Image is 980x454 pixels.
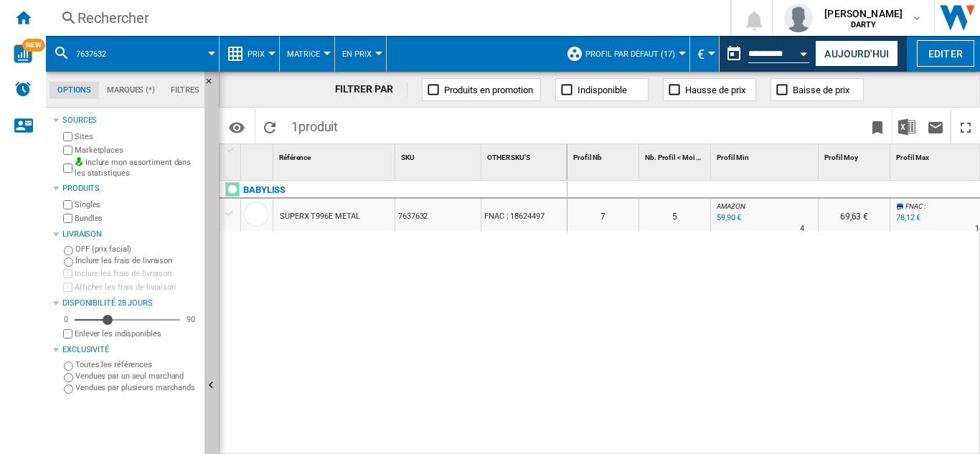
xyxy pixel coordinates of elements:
img: wise-card.svg [14,44,32,63]
span: Profil Moy [824,153,858,161]
span: FNAC [905,202,923,210]
input: Vendues par plusieurs marchands [64,384,73,394]
span: OTHER SKU'S [487,153,530,161]
md-tab-item: Filtres [163,82,207,99]
button: md-calendar [720,39,748,68]
div: Profil Moy Sort None [821,144,890,166]
input: Afficher les frais de livraison [63,329,72,339]
input: Afficher les frais de livraison [63,283,72,292]
label: Enlever les indisponibles [75,328,199,339]
button: Masquer [204,72,222,98]
div: 7637632 [53,36,212,72]
div: FILTRER PAR [335,82,408,97]
span: € [697,47,705,62]
div: 69,63 € [819,199,890,232]
button: Aujourd'hui [815,40,898,67]
span: Hausse de prix [685,85,745,95]
div: Produits [62,183,199,194]
div: Sort None [821,144,890,166]
div: Mise à jour : vendredi 3 octobre 2025 02:00 [715,211,741,225]
div: Livraison [62,229,199,240]
md-menu: Currency [690,36,720,72]
input: OFF (prix facial) [64,246,73,255]
label: Sites [75,131,199,142]
input: Inclure mon assortiment dans les statistiques [63,159,72,177]
img: excel-24x24.png [898,118,915,136]
div: Rechercher [77,8,693,28]
div: Référence Sort None [276,144,395,166]
div: 7637632 [395,199,481,232]
div: Sort None [714,144,818,166]
span: 1 [284,110,345,140]
span: Prix [248,49,265,59]
div: Mise à jour : vendredi 3 octobre 2025 02:00 [894,211,920,225]
md-slider: Disponibilité [75,313,180,327]
div: FNAC : 18624497 [481,199,567,232]
span: Profil Nb [573,153,602,161]
div: Sort None [276,144,395,166]
button: En Prix [342,36,379,72]
span: SKU [401,153,415,161]
div: Délai de livraison : 4 jours [800,222,804,236]
input: Inclure les frais de livraison [64,257,73,267]
button: Open calendar [791,39,817,65]
img: mysite-bg-18x18.png [75,157,83,166]
span: 7637632 [76,49,106,59]
div: Profil par défaut (17) [566,36,682,72]
div: Exclusivité [62,344,199,356]
button: Options [222,114,251,140]
button: Télécharger au format Excel [892,110,921,143]
input: Singles [63,200,72,209]
button: Plein écran [951,110,980,143]
div: Sources [62,115,199,126]
button: Matrice [287,36,327,72]
md-tab-item: Marques (*) [99,82,163,99]
span: En Prix [342,49,372,59]
label: Vendues par plusieurs marchands [75,382,199,393]
input: Sites [63,132,72,141]
span: Profil Min [717,153,749,161]
button: € [697,36,712,72]
button: Profil par défaut (17) [585,36,682,72]
div: SKU Sort None [398,144,481,166]
span: Profil Max [896,153,929,161]
div: 7 [567,199,639,232]
div: 0 [60,314,72,325]
label: Toutes les références [75,359,199,370]
md-tab-item: Options [50,82,99,99]
input: Marketplaces [63,146,72,155]
img: alerts-logo.svg [14,80,32,98]
button: Baisse de prix [771,78,864,101]
label: Inclure mon assortiment dans les statistiques [75,157,199,179]
div: Sort None [484,144,567,166]
div: Sort None [244,144,273,166]
div: OTHER SKU'S Sort None [484,144,567,166]
span: NEW [22,39,45,52]
label: Inclure les frais de livraison [75,268,199,279]
div: SUPERX T996E METAL [280,200,360,233]
img: profile.jpg [784,4,813,32]
span: : [924,202,925,210]
button: Créer un favoris [863,110,892,143]
span: Indisponible [578,85,627,95]
span: Référence [279,153,311,161]
span: Nb. Profil < Moi [645,153,694,161]
div: Prix [227,36,272,72]
button: Produits en promotion [422,78,541,101]
button: Editer [917,40,974,67]
b: DARTY [851,20,877,29]
div: Cliquez pour filtrer sur cette marque [243,181,286,199]
label: Singles [75,199,199,210]
label: Marketplaces [75,145,199,156]
div: Disponibilité 28 Jours [62,298,199,309]
span: Profil par défaut (17) [585,49,675,59]
input: Toutes les références [64,361,73,371]
div: Ce rapport est basé sur une date antérieure à celle d'aujourd'hui. [720,36,812,72]
span: produit [298,119,338,134]
input: Bundles [63,214,72,223]
button: Recharger [255,110,284,143]
input: Inclure les frais de livraison [63,269,72,278]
